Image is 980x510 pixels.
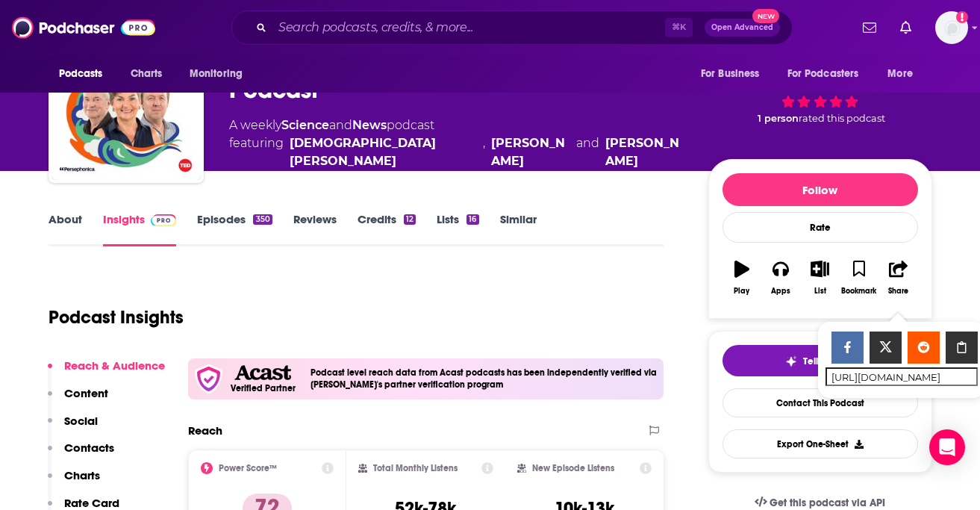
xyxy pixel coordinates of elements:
a: Share on Facebook [831,332,864,364]
img: Acast [234,365,291,381]
p: Social [64,414,98,428]
button: open menu [778,60,881,88]
div: List [814,287,826,296]
div: 12 [404,214,416,225]
span: Monitoring [190,63,243,84]
img: verfied icon [194,364,223,394]
a: Episodes350 [197,212,272,246]
a: Show notifications dropdown [894,15,917,40]
button: Contacts [48,441,114,468]
h2: New Episode Listens [532,463,614,473]
a: Christiana Figueres [290,134,477,170]
span: rated this podcast [799,113,885,124]
div: Search podcasts, credits, & more... [231,10,793,45]
div: Bookmark [841,287,876,296]
span: For Business [701,63,760,84]
span: For Podcasters [787,63,859,84]
div: 16 [466,214,478,225]
button: Share [878,251,917,305]
span: New [752,9,779,23]
a: Credits12 [358,212,416,246]
img: Outrage + Optimism: The Climate Podcast [52,31,201,180]
div: Play [734,287,749,296]
h2: Power Score™ [219,463,277,473]
button: Play [722,251,761,305]
a: Show notifications dropdown [857,15,882,40]
button: Export One-Sheet [722,429,918,458]
span: Open Advanced [711,24,773,31]
button: Bookmark [840,251,878,305]
div: 350 [253,214,272,225]
svg: Add a profile image [956,11,968,23]
a: Science [281,118,329,132]
div: Apps [771,287,790,296]
button: Social [48,414,98,441]
a: Contact This Podcast [722,388,918,417]
h5: Verified Partner [231,384,296,393]
button: Follow [722,173,918,206]
a: Share on Reddit [908,332,940,364]
button: Reach & Audience [48,358,165,386]
button: Content [48,386,108,414]
p: Charts [64,468,100,482]
h4: Podcast level reach data from Acast podcasts has been independently verified via [PERSON_NAME]'s ... [310,367,658,390]
button: open menu [179,60,262,88]
span: 1 person [758,113,799,124]
span: and [576,134,599,170]
a: InsightsPodchaser Pro [103,212,177,246]
a: Copy Link [946,332,978,364]
button: open menu [877,60,931,88]
span: ⌘ K [665,18,693,37]
span: , [483,134,485,170]
a: Share on X/Twitter [870,332,902,364]
button: Apps [761,251,800,305]
h1: Podcast Insights [49,306,184,329]
p: Rate Card [64,496,119,510]
span: More [887,63,913,84]
a: Charts [121,60,172,88]
button: open menu [690,60,778,88]
a: Lists16 [437,212,478,246]
span: Get this podcast via API [770,497,885,509]
h2: Reach [188,423,222,438]
img: Podchaser Pro [151,214,177,226]
button: List [800,251,839,305]
a: Tom Carnac [605,134,684,170]
a: News [352,118,387,132]
a: Paul Dickinson [491,134,570,170]
div: Open Intercom Messenger [929,429,965,465]
span: Tell Me Why [803,355,855,367]
span: featuring [229,134,684,170]
img: Podchaser - Follow, Share and Rate Podcasts [12,13,155,42]
input: Search podcasts, credits, & more... [272,16,665,40]
button: Open AdvancedNew [705,19,780,37]
div: A weekly podcast [229,116,684,170]
img: tell me why sparkle [785,355,797,367]
span: and [329,118,352,132]
span: Logged in as high10media [935,11,968,44]
div: Share [888,287,908,296]
span: Podcasts [59,63,103,84]
button: Show profile menu [935,11,968,44]
button: Charts [48,468,100,496]
div: Rate [722,212,918,243]
a: About [49,212,82,246]
a: Similar [500,212,537,246]
img: User Profile [935,11,968,44]
p: Contacts [64,441,114,455]
button: open menu [49,60,122,88]
a: Reviews [293,212,337,246]
p: Reach & Audience [64,358,165,373]
h2: Total Monthly Listens [373,463,458,473]
p: Content [64,386,108,400]
span: Charts [131,63,163,84]
button: tell me why sparkleTell Me Why [722,345,918,376]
